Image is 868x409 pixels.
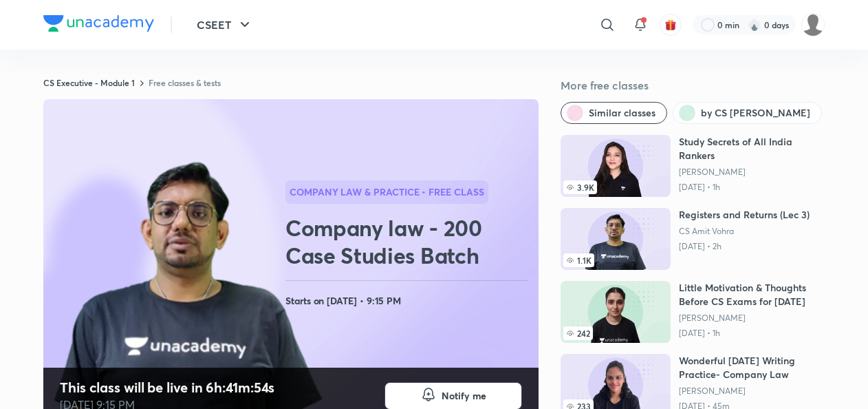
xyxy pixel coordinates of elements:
span: 1.1K [563,253,594,267]
a: [PERSON_NAME] [679,167,825,178]
img: streak [748,18,761,32]
span: Notify me [442,389,486,403]
button: Similar classes [561,102,667,124]
button: avatar [660,14,682,36]
p: [DATE] • 1h [679,328,825,339]
span: by CS Amit Vohra [701,106,810,120]
h4: This class will be live in 6h:41m:54s [60,379,274,397]
p: [DATE] • 2h [679,241,810,252]
h6: Wonderful [DATE] Writing Practice- Company Law [679,354,825,381]
span: 242 [563,326,593,340]
h2: Company law - 200 Case Studies Batch [285,214,533,269]
a: [PERSON_NAME] [679,386,825,397]
img: adnan [801,13,825,36]
a: Company Logo [43,15,154,35]
span: Similar classes [589,106,655,120]
span: 3.9K [563,180,597,194]
h6: Little Motivation & Thoughts Before CS Exams for [DATE] [679,281,825,308]
p: [DATE] • 1h [679,182,825,193]
h6: Registers and Returns (Lec 3) [679,208,810,222]
h4: Starts on [DATE] • 9:15 PM [285,292,533,310]
h6: Study Secrets of All India Rankers [679,135,825,162]
h5: More free classes [561,77,825,94]
img: avatar [664,19,677,31]
a: [PERSON_NAME] [679,313,825,324]
a: CS Amit Vohra [679,226,810,237]
a: CS Executive - Module 1 [43,77,135,88]
a: Free classes & tests [149,77,221,88]
button: CSEET [188,11,261,39]
button: by CS Amit Vohra [673,102,822,124]
img: Company Logo [43,15,154,32]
